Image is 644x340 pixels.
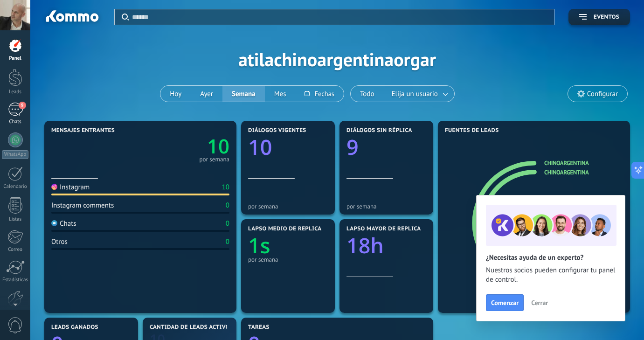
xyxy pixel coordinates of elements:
[248,127,306,134] span: Diálogos vigentes
[248,133,272,161] text: 10
[295,86,343,102] button: Fechas
[248,256,328,263] div: por semana
[226,237,229,246] div: 0
[51,183,90,192] div: Instagram
[594,14,619,21] span: Eventos
[222,86,265,102] button: Semana
[544,159,589,167] a: chinoargentina
[248,324,270,331] span: Tareas
[2,184,29,190] div: Calendario
[248,226,322,232] span: Lapso medio de réplica
[140,133,229,160] a: 10
[346,203,426,210] div: por semana
[491,299,519,306] span: Comenzar
[51,220,57,226] img: Chats
[51,201,114,210] div: Instagram comments
[486,266,616,284] span: Nuestros socios pueden configurar tu panel de control.
[248,231,270,260] text: 1s
[346,127,412,134] span: Diálogos sin réplica
[2,247,29,253] div: Correo
[351,86,384,102] button: Todo
[346,226,421,232] span: Lapso mayor de réplica
[265,86,296,102] button: Mes
[346,231,426,260] a: 18h
[568,9,630,25] button: Eventos
[2,216,29,222] div: Listas
[2,89,29,95] div: Leads
[544,168,589,176] a: chinoargentina
[150,324,233,331] span: Cantidad de leads activos
[226,219,229,228] div: 0
[248,203,328,210] div: por semana
[199,157,229,162] div: por semana
[527,296,552,310] button: Cerrar
[207,133,229,160] text: 10
[51,219,76,228] div: Chats
[222,183,229,192] div: 10
[51,237,68,246] div: Otros
[226,201,229,210] div: 0
[2,56,29,62] div: Panel
[486,253,616,262] h2: ¿Necesitas ayuda de un experto?
[445,127,499,134] span: Fuentes de leads
[486,294,524,311] button: Comenzar
[346,133,359,161] text: 9
[191,86,222,102] button: Ayer
[19,102,26,109] span: 9
[160,86,191,102] button: Hoy
[390,88,440,100] span: Elija un usuario
[531,299,548,306] span: Cerrar
[2,277,29,283] div: Estadísticas
[2,150,28,159] div: WhatsApp
[51,184,57,190] img: Instagram
[2,119,29,125] div: Chats
[384,86,454,102] button: Elija un usuario
[51,127,115,134] span: Mensajes entrantes
[51,324,98,331] span: Leads ganados
[587,90,618,98] span: Configurar
[346,231,384,260] text: 18h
